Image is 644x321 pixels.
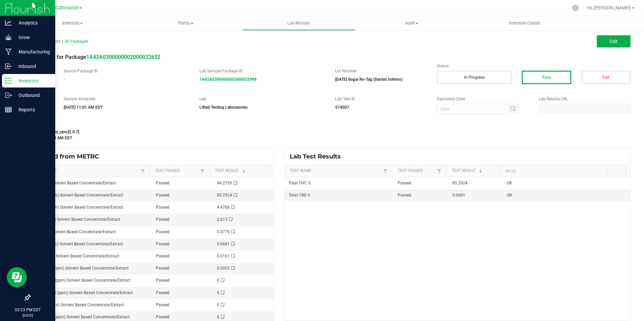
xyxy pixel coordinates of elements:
[381,167,389,175] a: Filter
[34,254,119,258] span: Lead (ppm) Solvent Based Concentrate/Extract
[478,168,483,174] span: Sortable
[587,5,631,10] span: Hi, [PERSON_NAME]!
[65,39,88,44] span: All Packages
[16,20,129,26] span: Inventory
[5,92,12,99] inline-svg: Outbound
[199,68,325,74] label: Lab Sample Package ID
[34,242,123,246] span: Total CBD (%) Solvent Based Concentrate/Extract
[398,168,435,174] a: Test PassedSortable
[335,96,427,102] label: Lab Test ID
[5,77,12,84] inline-svg: Inventory
[34,290,133,295] span: Acequinocyl (ppm) Solvent Based Concentrate/Extract
[3,313,52,318] p: [DATE]
[217,315,219,319] span: 0
[156,205,169,210] span: Passed
[217,266,230,271] span: 0.0003
[12,48,52,56] p: Manufacturing
[290,168,381,174] a: Test NameSortable
[156,217,169,222] span: Passed
[156,254,169,258] span: Passed
[217,278,219,283] span: 0
[156,229,169,234] span: Passed
[156,315,169,319] span: Passed
[217,242,230,246] span: 0.0681
[217,205,230,210] span: 4.4706
[242,16,355,30] a: Lab Results
[64,105,103,110] strong: [DATE] 11:01 AM EDT
[437,96,528,102] label: Expiration Date
[452,181,468,185] span: 85.2924
[507,193,512,198] span: OK
[217,193,232,198] span: 85.2924
[398,181,411,185] span: Passed
[217,217,227,222] span: 2.613
[5,106,12,113] inline-svg: Reports
[289,193,311,198] span: Total CBD %
[34,278,130,283] span: Abamectin (ppm) Solvent Based Concentrate/Extract
[199,77,257,82] a: 1A42A0300000002000032988
[217,254,230,258] span: 0.0161
[355,16,469,30] a: Audit
[139,167,147,175] a: Filter
[64,68,189,74] label: Source Package ID
[278,20,319,26] span: Lab Results
[581,71,631,84] button: Fail
[7,267,27,287] iframe: Resource center
[12,33,52,41] p: Grow
[62,39,63,44] span: |
[156,290,169,295] span: Passed
[452,168,497,174] a: Test ResultSortable
[452,193,465,198] span: 0.0681
[571,5,580,11] div: Manage settings
[16,16,129,30] a: Inventory
[34,302,124,307] span: Arsenic (ppm) Solvent Based Concentrate/Extract
[34,315,130,319] span: Bifenazate (ppm) Solvent Based Concentrate/Extract
[468,16,581,30] a: Inventory Counts
[12,106,52,114] p: Reports
[217,290,219,295] span: 0
[437,71,512,84] button: In Progress
[199,96,325,102] label: Lab
[289,181,311,185] span: Total THC %
[217,181,232,185] span: 94.2753
[12,77,52,85] p: Inventory
[500,20,550,26] span: Inventory Counts
[356,20,468,26] span: Audit
[5,48,12,55] inline-svg: Manufacturing
[130,20,242,26] span: Plants
[156,242,169,246] span: Passed
[241,168,247,174] span: Sortable
[522,71,571,84] button: Pass
[156,181,169,185] span: Passed
[55,5,79,11] span: Cultivation
[129,16,243,30] a: Plants
[437,63,631,69] label: Status
[435,167,443,175] a: Filter
[3,307,52,313] p: 03:23 PM EDT
[12,62,52,70] p: Inbound
[199,105,248,110] strong: Lifted Testing Laboratories
[86,54,160,60] strong: 1A42A0300000002000032632
[12,19,52,27] p: Analytics
[610,39,618,44] span: Edit
[156,193,169,198] span: Passed
[217,302,219,307] span: 0
[64,96,189,102] label: Sample Analyzed
[500,165,608,177] th: Note
[290,153,346,160] span: Lab Test Results
[34,205,123,210] span: Butane (ppm) Solvent Based Concentrate/Extract
[156,302,169,307] span: Passed
[335,77,402,82] strong: [DATE] Sugar Re-Tag (Dantes Inferno)
[12,91,52,99] p: Outbound
[597,35,631,47] button: Edit
[217,229,230,234] span: 0.0776
[64,76,65,81] span: -
[156,278,169,283] span: Passed
[5,34,12,41] inline-svg: Grow
[507,181,512,185] span: OK
[34,193,123,198] span: Total THC (%) Solvent Based Concentrate/Extract
[34,266,129,271] span: Cadmium (ppm) Solvent Based Concentrate/Extract
[155,168,198,174] a: Test PassedSortable
[156,266,169,271] span: Passed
